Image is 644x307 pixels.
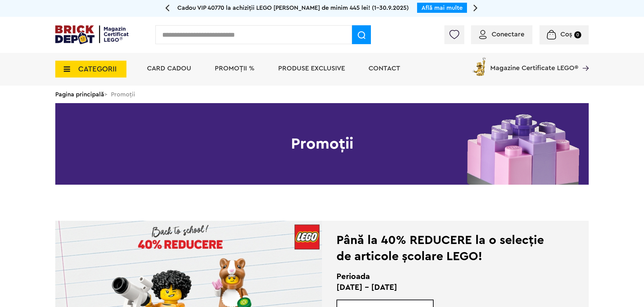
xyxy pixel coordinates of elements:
[490,56,578,71] span: Magazine Certificate LEGO®
[336,271,555,282] h2: Perioada
[479,31,524,38] a: Conectare
[369,65,400,72] a: Contact
[574,31,581,38] small: 0
[336,282,555,293] p: [DATE] - [DATE]
[177,5,409,11] span: Cadou VIP 40770 la achiziții LEGO [PERSON_NAME] de minim 445 lei! (1-30.9.2025)
[336,232,555,265] div: Până la 40% REDUCERE la o selecție de articole școlare LEGO!
[578,56,589,63] a: Magazine Certificate LEGO®
[55,103,589,185] h1: Promoții
[421,5,463,11] a: Află mai multe
[492,31,524,38] span: Conectare
[55,91,104,97] a: Pagina principală
[560,31,572,38] span: Coș
[215,65,255,72] a: PROMOȚII %
[278,65,345,72] a: Produse exclusive
[78,65,117,73] span: CATEGORII
[55,86,589,103] div: > Promoții
[147,65,191,72] a: Card Cadou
